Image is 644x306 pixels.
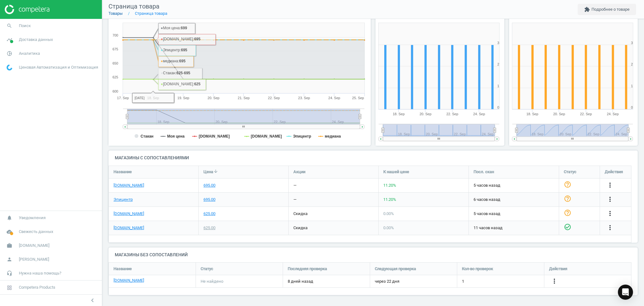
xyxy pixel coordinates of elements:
div: Open Intercom Messenger [618,285,633,300]
h4: Магазины без сопоставлений [108,247,638,262]
i: check_circle_outline [564,223,571,231]
span: Кол-во проверок [462,266,493,272]
text: 600 [113,89,118,93]
div: 625.00 [203,211,215,217]
span: Посл. скан [474,169,494,175]
div: 695.00 [203,197,215,202]
i: search [3,20,15,32]
tspan: 20. Sep [553,112,565,116]
div: — [293,197,297,202]
tspan: 17. Sep [117,96,129,100]
span: Действия [549,266,567,272]
span: 11.20 % [383,197,396,202]
span: Competera Products [19,285,55,290]
span: 11 часов назад [474,225,554,231]
tspan: 24. Sep [473,112,485,116]
tspan: 22. Sep [580,112,592,116]
a: [DOMAIN_NAME] [114,225,144,231]
i: more_vert [551,277,558,285]
tspan: 22. Sep [268,96,280,100]
span: 5 часов назад [474,211,554,217]
text: 3 [497,41,499,45]
img: wGWNvw8QSZomAAAAABJRU5ErkJggg== [7,65,12,71]
tspan: 22. Sep [447,112,458,116]
button: chevron_left [85,296,100,304]
i: arrow_downward [213,169,218,174]
button: more_vert [606,181,614,190]
i: timeline [3,34,15,46]
span: К нашей цене [383,169,409,175]
i: work [3,240,15,252]
tspan: медиана [325,134,341,139]
span: Статус [201,266,213,272]
img: ajHJNr6hYgQAAAAASUVORK5CYII= [5,5,49,14]
span: 8 дней назад [288,279,365,284]
span: Свежесть данных [19,229,53,235]
span: Следующая проверка [375,266,416,272]
button: more_vert [606,210,614,218]
button: more_vert [551,277,558,286]
tspan: Эпицентр [293,134,311,139]
tspan: 20. Sep [208,96,219,100]
text: 1 [631,84,633,88]
a: Товары [108,11,123,16]
tspan: Моя цена [167,134,185,139]
i: help_outline [564,181,571,188]
span: Аналитика [19,51,40,56]
span: 11.20 % [383,183,396,188]
i: chevron_left [89,297,96,304]
span: Нужна наша помощь? [19,270,61,276]
text: 675 [113,47,118,51]
tspan: 23. Sep [298,96,310,100]
div: 625.00 [203,225,215,231]
span: Доставка данных [19,37,53,42]
a: [DOMAIN_NAME] [114,278,144,283]
a: Страница товара [135,11,167,16]
a: [DOMAIN_NAME] [114,183,144,188]
tspan: 24. Sep [328,96,340,100]
button: more_vert [606,224,614,232]
div: 695.00 [203,183,215,188]
i: headset_mic [3,267,15,279]
span: Название [114,169,132,175]
text: 0 [631,105,633,109]
text: 1 [497,84,499,88]
text: 0 [497,105,499,109]
button: extensionПодробнее о товаре [578,4,636,15]
text: 2 [497,62,499,66]
text: 2 [631,62,633,66]
tspan: 20. Sep [419,112,431,116]
span: [DOMAIN_NAME] [19,243,49,248]
span: через 22 дня [375,279,399,284]
button: more_vert [606,195,614,204]
tspan: [DOMAIN_NAME] [199,134,230,139]
div: — [293,183,297,188]
i: help_outline [564,209,571,217]
tspan: 25. Sep [352,96,364,100]
text: 700 [113,33,118,37]
span: Страница товара [108,3,159,10]
i: extension [584,7,590,12]
i: notifications [3,212,15,224]
i: help_outline [564,195,571,202]
span: Статус [564,169,576,175]
i: pie_chart_outlined [3,48,15,59]
tspan: 18. Sep [526,112,538,116]
span: Не найдено [201,279,223,284]
span: скидка [293,211,308,216]
span: 0.00 % [383,225,394,230]
tspan: 18. Sep [393,112,405,116]
span: Цена [203,169,213,175]
i: person [3,253,15,265]
i: more_vert [606,224,614,231]
span: Название [114,266,132,272]
i: more_vert [606,195,614,203]
text: 650 [113,61,118,65]
a: Эпицентр [114,197,133,202]
span: 1 [462,279,464,284]
span: Акции [293,169,305,175]
i: cloud_done [3,226,15,238]
tspan: 24. Sep [607,112,619,116]
tspan: 21. Sep [238,96,250,100]
span: 6 часов назад [474,197,554,202]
